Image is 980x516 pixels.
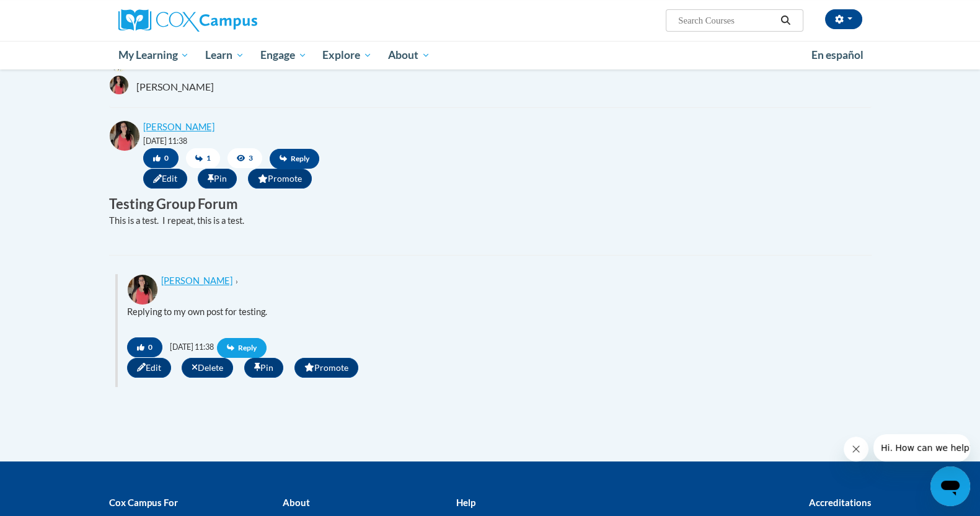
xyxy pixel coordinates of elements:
a: [PERSON_NAME] [161,275,232,286]
button: 0 [127,337,162,357]
span: Edit [127,358,171,378]
input: Search Courses [677,13,776,28]
button: Search [776,13,795,28]
span: Reply [217,338,267,358]
img: Lia Mastrella [109,75,129,95]
span: Hi. How can we help? [7,9,100,19]
span: Pin [198,169,237,189]
a: [PERSON_NAME] [143,122,214,132]
span: About [388,48,430,63]
iframe: Message from company [873,434,970,461]
small: [DATE] 11:38 [143,136,187,146]
small: › [236,277,238,286]
span: Learn [205,48,244,63]
span: Pin [244,358,284,378]
button: Account Settings [825,9,862,29]
b: About [282,497,309,508]
p: This is a test. I repeat, this is a test. [109,214,862,228]
small: [DATE] 11:38 [170,342,214,352]
span: Delete [182,358,234,378]
span: 1 [186,148,220,168]
a: About [380,41,438,69]
span: 3 [227,148,263,168]
span: My Learning [118,48,189,63]
span: Edit [143,169,187,189]
a: Learn [197,41,252,69]
p: Replying to my own post for testing. [127,305,862,319]
img: Lia Mastrella [127,274,158,305]
button: 0 [143,148,179,168]
div: Main menu [100,41,881,69]
span: Promote [248,169,312,189]
a: Engage [252,41,315,69]
h3: Testing Group Forum [109,195,862,214]
img: Cox Campus [118,9,257,32]
span: Explore [322,48,372,63]
img: Lia Mastrella [109,120,140,151]
a: En español [803,42,872,68]
span: Engage [260,48,307,63]
b: Accreditations [809,497,872,508]
span: En español [811,48,863,61]
span: [PERSON_NAME] [136,80,214,94]
a: Explore [314,41,380,69]
span: Promote [294,358,358,378]
b: Cox Campus For [109,497,178,508]
iframe: Close message [844,437,868,461]
span: Reply [270,149,319,169]
iframe: Button to launch messaging window [930,466,970,506]
b: Help [456,497,475,508]
a: My Learning [110,41,198,69]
